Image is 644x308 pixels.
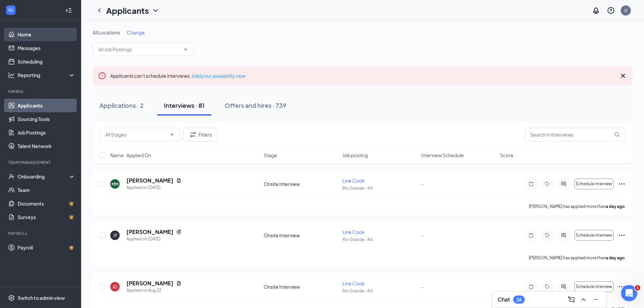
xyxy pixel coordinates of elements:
[342,280,365,286] span: Line Cook
[176,281,182,286] svg: Document
[524,128,626,141] input: Search in interviews
[264,181,338,187] div: Onsite Interview
[527,233,535,238] svg: Note
[18,294,65,301] div: Switch to admin view
[264,152,277,159] span: Stage
[126,287,182,294] div: Applied on Aug 22
[18,28,75,41] a: Home
[606,204,625,209] b: a day ago
[126,228,173,236] h5: [PERSON_NAME]
[342,237,417,242] p: Rio Grande - R4
[567,295,575,304] svg: ComposeMessage
[151,6,160,15] svg: ChevronDown
[99,101,144,110] div: Applications · 2
[8,294,15,301] svg: Settings
[618,180,626,188] svg: Ellipses
[183,47,188,52] svg: ChevronDown
[18,126,75,139] a: Job Postings
[126,184,182,191] div: Applied on [DATE]
[169,132,175,137] svg: ChevronDown
[614,132,620,137] svg: MagnifyingGlass
[18,173,70,180] div: Onboarding
[621,285,637,301] iframe: Intercom live chat
[183,128,218,141] button: Filter Filters
[106,5,149,16] h1: Applicants
[574,281,614,292] button: Schedule interview
[559,284,568,289] svg: ActiveChat
[421,232,424,238] span: -
[527,284,535,289] svg: Note
[619,72,627,80] svg: Cross
[164,101,205,110] div: Interviews · 81
[592,6,600,15] svg: Notifications
[8,231,74,236] div: Payroll
[176,178,182,183] svg: Document
[576,233,612,238] span: Schedule interview
[624,7,627,13] div: JJ
[192,73,245,79] a: Add your availability now
[342,229,365,235] span: Line Cook
[95,6,103,15] svg: ChevronLeft
[110,73,245,79] span: Applicants can't schedule interviews.
[590,294,601,305] button: Minimize
[126,280,173,287] h5: [PERSON_NAME]
[543,233,551,238] svg: Tag
[529,255,626,261] p: [PERSON_NAME] has applied more than .
[500,152,514,159] span: Score
[578,294,589,305] button: ChevronUp
[579,295,588,304] svg: ChevronUp
[592,295,600,304] svg: Minimize
[264,283,338,290] div: Onsite Interview
[529,204,626,209] p: [PERSON_NAME] has applied more than .
[98,72,106,80] svg: Error
[498,296,510,303] h3: Chat
[8,89,74,94] div: Hiring
[527,181,535,187] svg: Note
[18,139,75,153] a: Talent Network
[112,181,118,187] div: MM
[421,181,424,187] span: -
[543,284,551,289] svg: Tag
[618,283,626,291] svg: Ellipses
[189,131,197,139] svg: Filter
[18,210,75,224] a: SurveysCrown
[566,294,577,305] button: ComposeMessage
[342,152,368,159] span: Job posting
[635,285,640,290] span: 1
[607,6,615,15] svg: QuestionInfo
[18,99,75,112] a: Applicants
[264,232,338,239] div: Onsite Interview
[18,197,75,210] a: DocumentsCrown
[559,181,568,187] svg: ActiveChat
[576,284,612,289] span: Schedule interview
[18,112,75,126] a: Sourcing Tools
[18,55,75,68] a: Scheduling
[18,41,75,55] a: Messages
[8,173,15,180] svg: UserCheck
[574,230,614,241] button: Schedule interview
[127,29,145,35] span: Change
[65,7,72,14] svg: Collapse
[574,179,614,189] button: Schedule interview
[576,182,612,186] span: Schedule interview
[7,7,14,14] svg: WorkstreamLogo
[618,231,626,239] svg: Ellipses
[98,46,180,53] input: All Job Postings
[126,236,182,242] div: Applied on [DATE]
[8,160,74,165] div: Team Management
[225,101,286,110] div: Offers and hires · 739
[18,241,75,254] a: PayrollCrown
[516,297,522,303] div: 26
[606,255,625,260] b: a day ago
[421,284,424,290] span: -
[93,29,120,35] span: All Locations
[342,185,417,191] p: Rio Grande - R4
[105,131,167,138] input: All Stages
[126,177,173,184] h5: [PERSON_NAME]
[559,233,568,238] svg: ActiveChat
[342,288,417,294] p: Rio Grande - R4
[113,284,117,290] div: JC
[8,72,15,78] svg: Analysis
[421,152,464,159] span: Interview Schedule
